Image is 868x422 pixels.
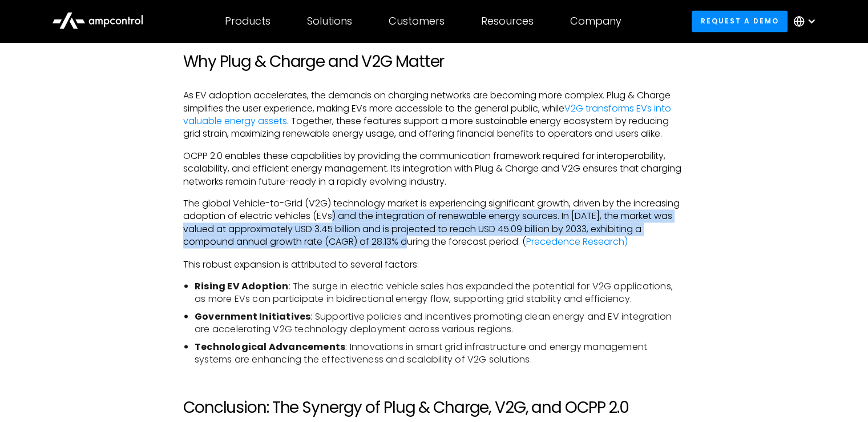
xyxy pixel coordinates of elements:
a: V2G transforms EVs into valuable energy assets [183,102,671,128]
div: Resources [481,15,534,27]
strong: Government Initiatives [195,309,310,323]
h2: Why Plug & Charge and V2G Matter [183,52,685,71]
li: : Innovations in smart grid infrastructure and energy management systems are enhancing the effect... [195,340,685,366]
div: Customers [389,15,445,27]
div: Solutions [307,15,352,27]
div: Company [570,15,621,27]
div: Products [225,15,271,27]
p: As EV adoption accelerates, the demands on charging networks are becoming more complex. Plug & Ch... [183,89,685,141]
h2: Conclusion: The Synergy of Plug & Charge, V2G, and OCPP 2.0 [183,397,685,417]
strong: Technological Advancements [195,340,345,353]
p: This robust expansion is attributed to several factors: [183,258,685,270]
a: Request a demo [692,10,788,31]
p: OCPP 2.0 enables these capabilities by providing the communication framework required for interop... [183,150,685,188]
p: The global Vehicle-to-Grid (V2G) technology market is experiencing significant growth, driven by ... [183,197,685,249]
li: : Supportive policies and incentives promoting clean energy and EV integration are accelerating V... [195,310,685,336]
a: Precedence Research) [526,235,628,248]
strong: Rising EV Adoption [195,279,289,292]
li: : The surge in electric vehicle sales has expanded the potential for V2G applications, as more EV... [195,280,685,305]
